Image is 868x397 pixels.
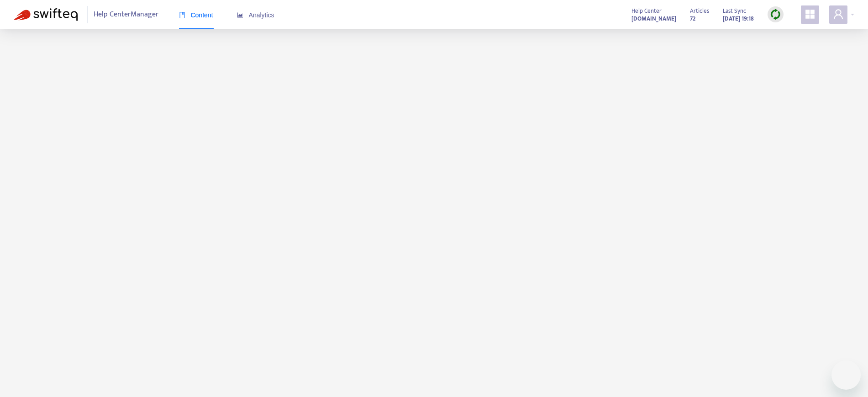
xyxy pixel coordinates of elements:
[690,14,695,24] strong: 72
[690,6,709,16] span: Articles
[770,9,781,20] img: sync.dc5367851b00ba804db3.png
[723,14,754,24] strong: [DATE] 19:18
[723,6,746,16] span: Last Sync
[94,6,158,23] span: Help Center Manager
[179,12,185,18] span: book
[179,11,213,19] span: Content
[631,13,676,24] a: [DOMAIN_NAME]
[14,8,78,21] img: Swifteq
[631,6,662,16] span: Help Center
[833,9,844,20] span: user
[237,12,243,18] span: area-chart
[237,11,274,19] span: Analytics
[831,360,861,390] iframe: Button to launch messaging window
[805,9,815,20] span: appstore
